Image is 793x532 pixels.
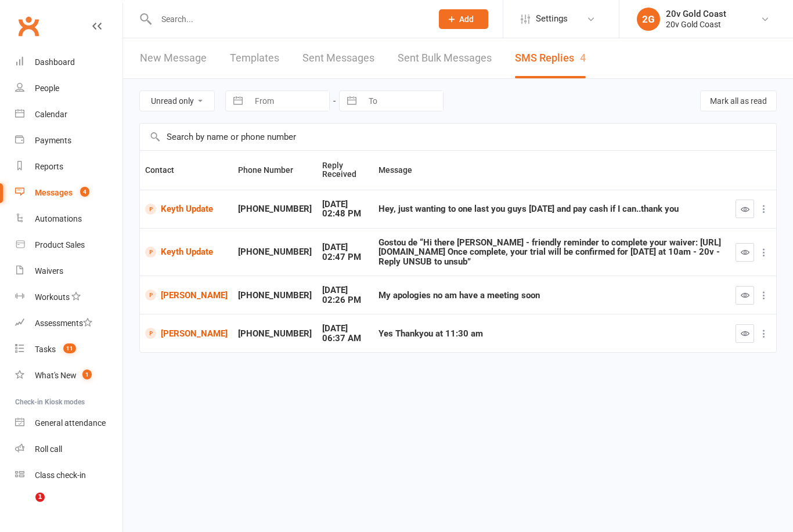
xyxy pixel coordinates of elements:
div: Tasks [35,345,56,354]
a: [PERSON_NAME] [145,328,228,339]
a: Keyth Update [145,247,228,258]
a: Tasks 11 [15,336,122,363]
a: Templates [230,38,279,78]
button: Mark all as read [700,91,777,111]
a: Reports [15,154,122,180]
a: Roll call [15,436,122,462]
div: Yes Thankyou at 11:30 am [379,329,725,339]
div: [DATE] [322,200,368,209]
div: Waivers [35,266,63,276]
div: 02:48 PM [322,209,368,219]
div: 02:26 PM [322,295,368,305]
div: Automations [35,214,82,223]
a: New Message [140,38,207,78]
div: General attendance [35,418,106,428]
a: Dashboard [15,49,122,75]
input: Search by name or phone number [140,124,776,150]
a: Waivers [15,258,122,284]
th: Contact [140,151,233,190]
a: SMS Replies4 [515,38,586,78]
a: Payments [15,128,122,154]
span: Add [459,15,474,24]
iframe: Intercom live chat [12,493,39,520]
div: Product Sales [35,240,85,249]
a: Product Sales [15,232,122,258]
a: Class kiosk mode [15,462,122,488]
div: [PHONE_NUMBER] [238,247,312,257]
a: Clubworx [14,12,43,41]
th: Reply Received [317,151,373,190]
div: Roll call [35,444,62,454]
div: 4 [580,52,586,64]
div: Calendar [35,110,67,119]
span: 4 [80,187,89,197]
span: 1 [35,493,45,502]
input: Search... [153,11,424,27]
a: Calendar [15,102,122,128]
div: Dashboard [35,57,75,67]
th: Phone Number [233,151,317,190]
div: [DATE] [322,285,368,295]
a: Messages 4 [15,180,122,206]
div: Assessments [35,319,92,328]
a: Automations [15,206,122,232]
div: [PHONE_NUMBER] [238,204,312,214]
div: Hey, just wanting to one last you guys [DATE] and pay cash if I can..thank you [379,204,725,214]
div: [PHONE_NUMBER] [238,329,312,339]
div: 20v Gold Coast [666,9,726,19]
div: 06:37 AM [322,334,368,343]
span: 11 [63,343,76,353]
th: Message [373,151,730,190]
span: 1 [82,370,92,379]
div: 2G [637,8,660,31]
div: Payments [35,136,71,145]
div: People [35,84,59,93]
div: My apologies no am have a meeting soon [379,291,725,301]
input: From [248,91,329,111]
input: To [362,91,443,111]
a: What's New1 [15,363,122,389]
div: [PHONE_NUMBER] [238,291,312,301]
span: Settings [536,6,568,32]
div: [DATE] [322,243,368,252]
a: [PERSON_NAME] [145,289,228,301]
div: Messages [35,188,73,197]
a: Sent Bulk Messages [398,38,492,78]
div: Class check-in [35,471,86,480]
div: 02:47 PM [322,252,368,262]
a: Keyth Update [145,204,228,215]
div: What's New [35,371,77,380]
div: Reports [35,162,63,171]
button: Add [439,9,488,29]
a: Sent Messages [302,38,374,78]
a: Workouts [15,284,122,310]
a: People [15,75,122,102]
div: Gostou de “Hi there [PERSON_NAME] - friendly reminder to complete your waiver: [URL][DOMAIN_NAME]... [379,238,725,267]
div: [DATE] [322,324,368,334]
a: General attendance kiosk mode [15,410,122,436]
a: Assessments [15,310,122,336]
div: Workouts [35,292,70,302]
div: 20v Gold Coast [666,19,726,30]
